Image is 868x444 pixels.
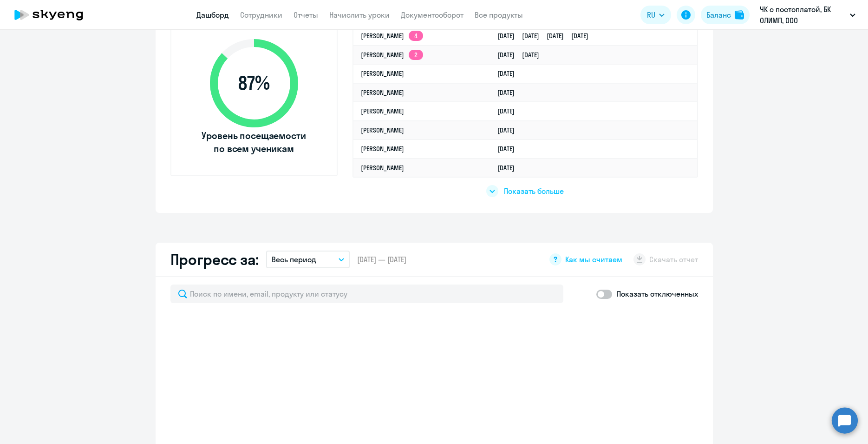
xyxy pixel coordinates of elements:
button: ЧК с постоплатой, БК ОЛИМП, ООО [755,4,860,26]
a: [PERSON_NAME] [361,69,404,78]
a: Документооборот [401,10,463,20]
button: Балансbalance [701,6,750,24]
span: [DATE] — [DATE] [357,254,406,265]
p: Весь период [272,254,316,265]
button: RU [640,6,671,24]
p: ЧК с постоплатой, БК ОЛИМП, ООО [760,4,846,26]
app-skyeng-badge: 2 [409,50,423,60]
a: [DATE] [497,107,522,115]
span: RU [647,9,655,20]
a: Отчеты [294,10,318,20]
span: Уровень посещаемости по всем ученикам [201,129,307,155]
a: [DATE] [497,164,522,172]
app-skyeng-badge: 4 [409,31,423,41]
div: Баланс [706,9,731,20]
a: [PERSON_NAME] [361,126,404,134]
span: Показать больше [504,186,564,196]
a: [PERSON_NAME] [361,164,404,172]
a: [DATE] [497,88,522,97]
a: [DATE] [497,69,522,78]
h2: Прогресс за: [170,250,259,269]
img: balance [735,10,744,20]
a: [PERSON_NAME]2 [361,51,423,59]
a: Дашборд [196,10,229,20]
p: Показать отключенных [617,288,698,299]
a: [PERSON_NAME] [361,145,404,153]
span: Как мы считаем [565,254,622,265]
input: Поиск по имени, email, продукту или статусу [170,285,563,303]
a: Все продукты [475,10,523,20]
a: [DATE][DATE] [497,51,547,59]
a: [DATE] [497,145,522,153]
button: Весь период [266,251,350,268]
a: [PERSON_NAME] [361,88,404,97]
span: 87 % [201,72,307,94]
a: Начислить уроки [329,10,390,20]
a: [PERSON_NAME]4 [361,32,423,40]
a: Сотрудники [240,10,282,20]
a: [DATE][DATE][DATE][DATE] [497,32,596,40]
a: [DATE] [497,126,522,134]
a: [PERSON_NAME] [361,107,404,115]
